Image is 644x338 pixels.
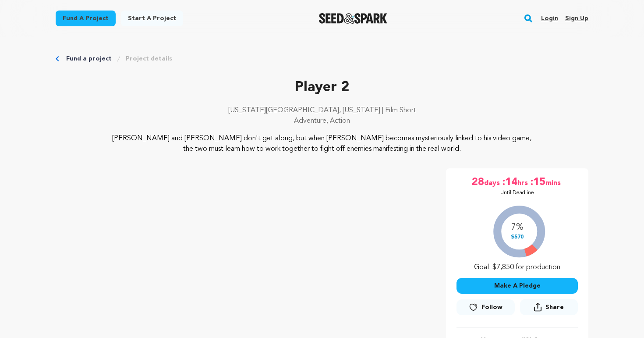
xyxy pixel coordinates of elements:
[319,13,388,24] a: Seed&Spark Homepage
[565,11,588,25] a: Sign up
[520,299,578,315] button: Share
[121,11,183,26] a: Start a project
[126,54,172,63] a: Project details
[56,116,588,126] p: Adventure, Action
[502,175,517,189] span: :14
[56,11,116,26] a: Fund a project
[56,54,588,63] div: Breadcrumb
[517,175,530,189] span: hrs
[545,303,564,312] span: Share
[56,77,588,98] p: Player 2
[472,175,484,189] span: 28
[319,13,388,24] img: Seed&Spark Logo Dark Mode
[66,54,112,63] a: Fund a project
[481,303,502,312] span: Follow
[541,11,558,25] a: Login
[456,278,578,294] button: Make A Pledge
[484,175,502,189] span: days
[530,175,545,189] span: :15
[109,133,535,154] p: [PERSON_NAME] and [PERSON_NAME] don't get along, but when [PERSON_NAME] becomes mysteriously link...
[500,189,534,196] p: Until Deadline
[520,299,578,319] span: Share
[56,105,588,116] p: [US_STATE][GEOGRAPHIC_DATA], [US_STATE] | Film Short
[545,175,563,189] span: mins
[456,299,514,315] a: Follow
